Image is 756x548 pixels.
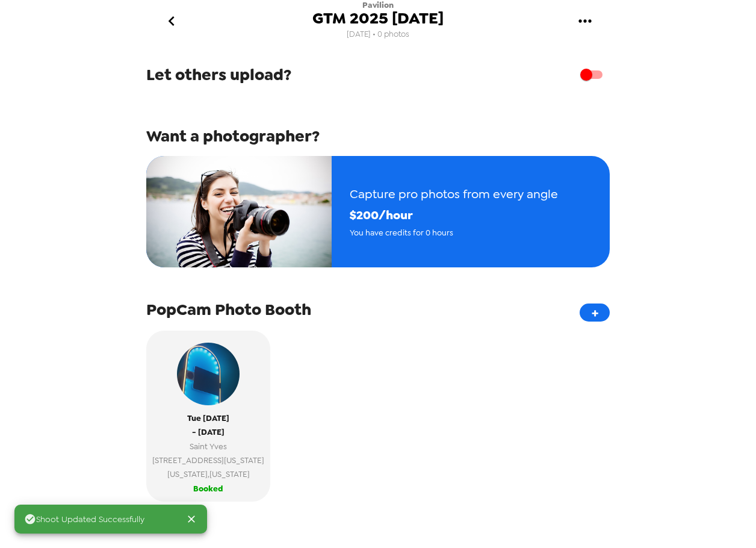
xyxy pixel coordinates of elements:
span: Booked [193,482,223,496]
span: Tue [DATE] [187,411,229,425]
img: photographer example [146,156,332,267]
span: $ 200 /hour [350,205,558,226]
span: You have credits for 0 hours [350,226,558,240]
span: Shoot Updated Successfully [24,513,144,525]
span: [STREET_ADDRESS][US_STATE] [152,453,264,467]
span: Want a photographer? [146,125,320,147]
button: go back [152,2,191,41]
span: [DATE] • 0 photos [347,26,409,43]
button: Capture pro photos from every angle$200/hourYou have credits for 0 hours [146,156,610,267]
span: - [DATE] [192,425,225,439]
button: Close [181,508,202,530]
span: GTM 2025 [DATE] [312,10,444,26]
span: Saint Yves [152,440,264,453]
span: Capture pro photos from every angle [350,184,558,205]
button: gallery menu [565,2,604,41]
button: popcam exampleTue [DATE]- [DATE]Saint Yves[STREET_ADDRESS][US_STATE][US_STATE],[US_STATE]Booked [146,331,270,502]
span: PopCam Photo Booth [146,299,311,320]
img: popcam example [177,343,240,405]
span: [US_STATE] , [US_STATE] [152,467,264,481]
span: Let others upload? [146,64,291,86]
button: + [580,304,610,322]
